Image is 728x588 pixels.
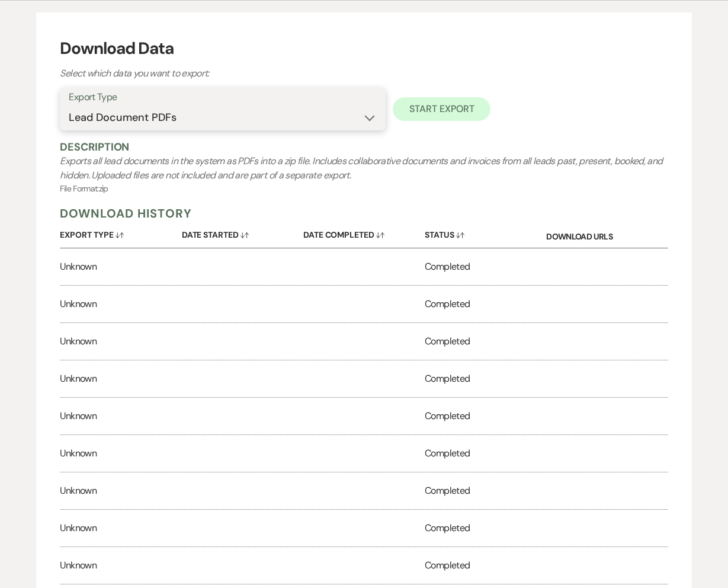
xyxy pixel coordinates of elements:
div: Unknown [60,398,181,434]
div: Unknown [60,547,181,584]
div: Completed [425,286,546,322]
div: Unknown [60,248,181,285]
div: Download URLs [546,221,668,248]
div: Unknown [60,510,181,547]
div: Completed [425,510,546,547]
div: Completed [425,360,546,397]
h3: Download Data [60,36,668,61]
div: Completed [425,547,546,584]
button: Date Started [182,221,303,244]
div: Completed [425,435,546,472]
button: Start Export [393,97,490,121]
h5: Description [60,140,668,154]
button: Status [425,221,546,244]
p: Select which data you want to export: [60,66,474,81]
button: Export Type [60,221,181,244]
p: File Format: zip [60,183,668,195]
label: Export Type [69,89,377,106]
div: Completed [425,472,546,509]
h5: Download History [60,206,668,221]
div: Unknown [60,472,181,509]
p: Exports all lead documents in the system as PDFs into a zip file. Includes collaborative document... [60,154,668,183]
div: Completed [425,398,546,434]
div: Completed [425,323,546,360]
div: Completed [425,248,546,285]
div: Unknown [60,323,181,360]
div: Unknown [60,360,181,397]
button: Date Completed [303,221,425,244]
div: Unknown [60,435,181,472]
div: Unknown [60,286,181,322]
